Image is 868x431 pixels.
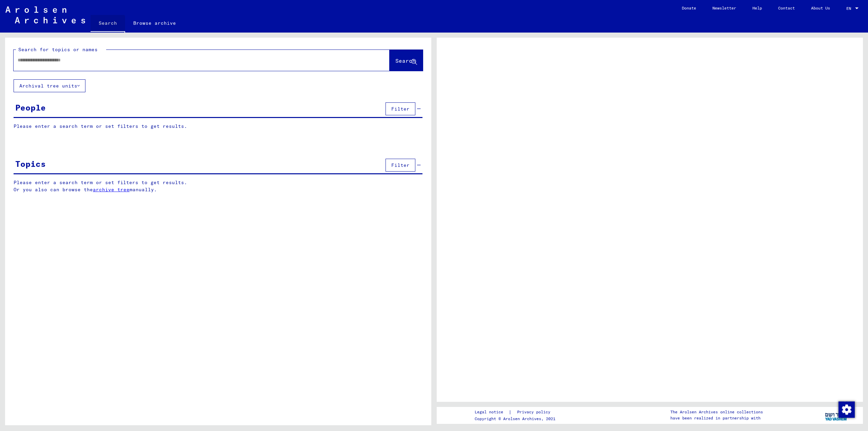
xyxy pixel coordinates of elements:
[93,187,130,193] a: archive tree
[5,6,85,23] img: Arolsen_neg.svg
[839,401,855,418] img: Change consent
[838,401,854,417] div: Change consent
[15,158,46,170] div: Topics
[395,57,416,64] span: Search
[14,179,423,193] p: Please enter a search term or set filters to get results. Or you also can browse the manually.
[391,162,410,168] span: Filter
[391,106,410,112] span: Filter
[18,46,98,53] mat-label: Search for topics or names
[386,102,415,115] button: Filter
[390,50,423,71] button: Search
[14,79,85,92] button: Archival tree units
[14,123,422,130] p: Please enter a search term or set filters to get results.
[670,415,763,421] p: have been realized in partnership with
[846,6,854,11] span: EN
[475,409,558,416] div: |
[475,416,558,422] p: Copyright © Arolsen Archives, 2021
[670,409,763,415] p: The Arolsen Archives online collections
[475,409,509,416] a: Legal notice
[91,15,125,33] a: Search
[512,409,558,416] a: Privacy policy
[824,407,849,424] img: yv_logo.png
[125,15,184,31] a: Browse archive
[386,159,415,172] button: Filter
[15,101,46,114] div: People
